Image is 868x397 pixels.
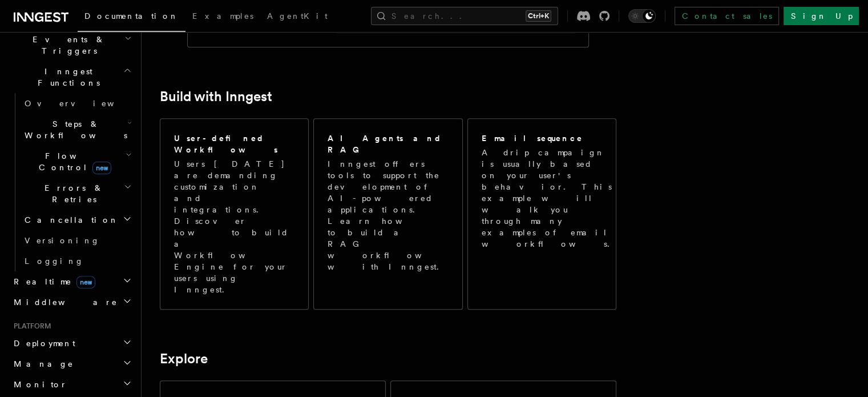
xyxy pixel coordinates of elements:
[20,210,134,230] button: Cancellation
[9,374,134,395] button: Monitor
[76,276,95,288] span: new
[20,118,127,141] span: Steps & Workflows
[9,379,67,390] span: Monitor
[20,251,134,271] a: Logging
[526,10,551,22] kbd: Ctrl+K
[25,99,142,108] span: Overview
[9,34,124,57] span: Events & Triggers
[20,178,134,210] button: Errors & Retries
[25,236,100,245] span: Versioning
[9,338,75,349] span: Deployment
[20,93,134,114] a: Overview
[628,9,656,23] button: Toggle dark mode
[267,11,328,21] span: AgentKit
[328,133,450,155] h2: AI Agents and RAG
[482,133,583,144] h2: Email sequence
[174,158,294,295] p: Users [DATE] are demanding customization and integrations. Discover how to build a Workflow Engin...
[20,214,119,226] span: Cancellation
[9,93,134,271] div: Inngest Functions
[9,333,134,354] button: Deployment
[160,351,208,367] a: Explore
[20,182,124,205] span: Errors & Retries
[467,118,616,310] a: Email sequenceA drip campaign is usually based on your user's behavior. This example will walk yo...
[9,29,134,61] button: Events & Triggers
[20,146,134,178] button: Flow Controlnew
[84,11,179,21] span: Documentation
[371,7,558,25] button: Search...Ctrl+K
[9,66,123,89] span: Inngest Functions
[9,354,134,374] button: Manage
[9,61,134,93] button: Inngest Functions
[20,230,134,251] a: Versioning
[313,118,462,310] a: AI Agents and RAGInngest offers tools to support the development of AI-powered applications. Lear...
[9,292,134,312] button: Middleware
[92,162,111,174] span: new
[185,3,260,31] a: Examples
[9,271,134,292] button: Realtimenew
[20,150,126,173] span: Flow Control
[9,276,95,287] span: Realtime
[9,296,118,308] span: Middleware
[482,147,616,250] p: A drip campaign is usually based on your user's behavior. This example will walk you through many...
[9,322,51,331] span: Platform
[260,3,334,31] a: AgentKit
[20,114,134,146] button: Steps & Workflows
[784,7,859,25] a: Sign Up
[160,118,309,310] a: User-defined WorkflowsUsers [DATE] are demanding customization and integrations. Discover how to ...
[78,3,185,32] a: Documentation
[25,256,84,266] span: Logging
[328,158,450,272] p: Inngest offers tools to support the development of AI-powered applications. Learn how to build a ...
[174,133,294,155] h2: User-defined Workflows
[9,358,74,370] span: Manage
[675,7,779,25] a: Contact sales
[160,89,272,105] a: Build with Inngest
[192,11,253,21] span: Examples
